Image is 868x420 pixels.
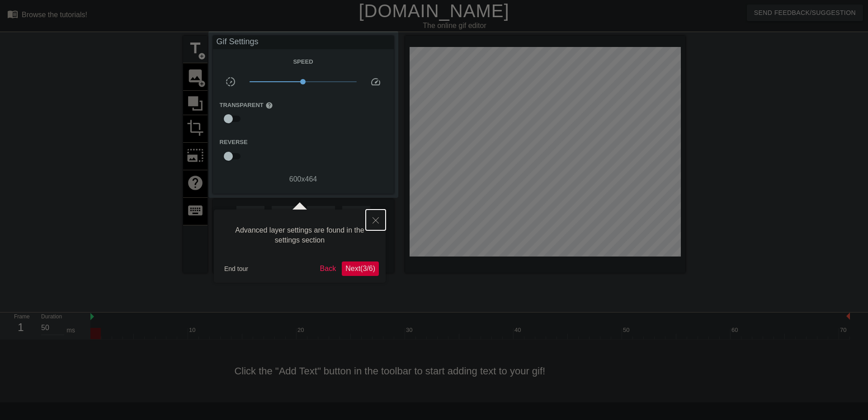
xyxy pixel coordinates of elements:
[342,261,379,276] button: Next
[345,265,375,272] span: Next ( 3 / 6 )
[316,261,340,276] button: Back
[366,210,386,230] button: Close
[221,216,379,255] div: Advanced layer settings are found in the settings section
[221,262,252,275] button: End tour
